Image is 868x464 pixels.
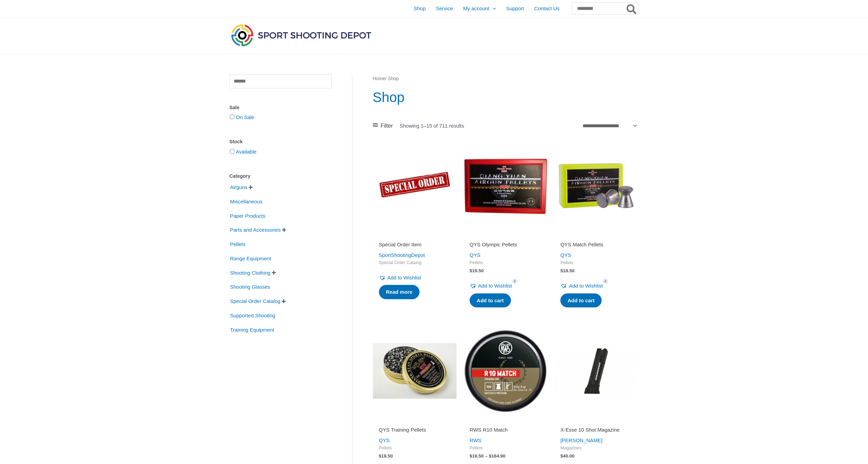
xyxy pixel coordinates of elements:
bdi: 40.00 [560,453,574,459]
a: QYS [560,252,571,258]
a: Read more about “Special Order Item” [379,285,420,299]
span: Shooting Clothing [230,267,271,279]
a: Add to Wishlist [470,281,512,291]
span: $ [470,453,472,459]
iframe: Customer reviews powered by Trustpilot [470,232,541,240]
a: Add to Wishlist [379,273,421,282]
h2: QYS Olympic Pellets [470,241,541,248]
a: QYS Match Pellets [560,241,632,250]
iframe: Customer reviews powered by Trustpilot [560,232,632,240]
nav: Breadcrumb [373,74,638,83]
bdi: 18.50 [560,268,574,273]
span: Paper Products [230,210,266,222]
span: Special Order Catalog [379,260,451,266]
p: Showing 1–15 of 711 results [400,123,464,128]
img: X-Esse 10 Shot Magazine [554,329,638,413]
span: Airguns [230,182,248,193]
img: RWS R10 Match [464,329,547,413]
span: 4 [512,279,517,284]
a: On Sale [236,114,254,120]
a: QYS Training Pellets [379,426,451,436]
h2: Special Order Item [379,241,451,248]
span:  [272,270,276,275]
a: Range Equipment [230,255,272,261]
span: $ [470,268,472,273]
a: Available [236,149,257,155]
a: Paper Products [230,212,266,218]
a: Home [373,76,385,81]
h2: X-Esse 10 Shot Magazine [560,426,632,433]
span: Miscellaneous [230,196,263,207]
iframe: Customer reviews powered by Trustpilot [470,417,541,425]
span: $ [379,453,382,459]
span: Parts and Accessories [230,224,281,236]
bdi: 164.90 [489,453,505,459]
iframe: Customer reviews powered by Trustpilot [379,417,451,425]
span: Add to Wishlist [569,283,603,289]
h1: Shop [373,88,638,107]
span:  [282,228,286,232]
span: Special Order Catalog [230,295,281,307]
input: Available [230,149,234,154]
bdi: 18.50 [470,453,484,459]
span: – [485,453,488,459]
div: Category [230,171,332,181]
input: On Sale [230,115,234,119]
a: Add to cart: “QYS Olympic Pellets” [470,293,511,308]
a: X-Esse 10 Shot Magazine [560,426,632,436]
a: QYS [470,252,481,258]
a: QYS [379,437,390,443]
a: Special Order Catalog [230,298,281,304]
a: SportShootingDepot [379,252,425,258]
div: Stock [230,137,332,147]
button: Search [625,3,638,14]
bdi: 19.50 [470,268,484,273]
a: Shooting Clothing [230,269,271,275]
select: Shop order [580,120,638,131]
span: Pellets [470,260,541,266]
span: Magazines [560,445,632,451]
img: QYS Olympic Pellets [464,144,547,228]
a: Miscellaneous [230,198,263,204]
span: Add to Wishlist [387,275,421,280]
span: $ [560,268,563,273]
span: 4 [603,279,608,284]
span:  [249,185,253,190]
span: Add to Wishlist [478,283,512,289]
span: Pellets [379,445,451,451]
span: Pellets [470,445,541,451]
img: QYS Match Pellets [554,144,638,228]
a: Shooting Glasses [230,284,271,289]
span: Training Equipment [230,324,275,336]
bdi: 18.50 [379,453,393,459]
img: Special Order Item [373,144,457,228]
div: Sale [230,103,332,113]
iframe: Customer reviews powered by Trustpilot [560,417,632,425]
a: QYS Olympic Pellets [470,241,541,250]
img: Sport Shooting Depot [230,23,373,48]
iframe: Customer reviews powered by Trustpilot [379,232,451,240]
span: Pellets [230,238,246,250]
span:  [282,299,286,304]
span: Supported Shooting [230,310,276,321]
span: Shooting Glasses [230,281,271,293]
a: [PERSON_NAME] [560,437,602,443]
img: QYS Training Pellets [373,329,457,413]
span: Pellets [560,260,632,266]
h2: QYS Match Pellets [560,241,632,248]
span: $ [489,453,491,459]
span: Filter [381,121,393,131]
a: Training Equipment [230,326,275,332]
a: Special Order Item [379,241,451,250]
a: RWS [470,437,482,443]
a: Pellets [230,241,246,247]
a: Filter [373,121,393,131]
h2: QYS Training Pellets [379,426,451,433]
span: $ [560,453,563,459]
a: Add to cart: “QYS Match Pellets” [560,293,602,308]
a: Supported Shooting [230,312,276,318]
a: RWS R10 Match [470,426,541,436]
a: Add to Wishlist [560,281,603,291]
a: Airguns [230,184,248,190]
span: Range Equipment [230,253,272,264]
